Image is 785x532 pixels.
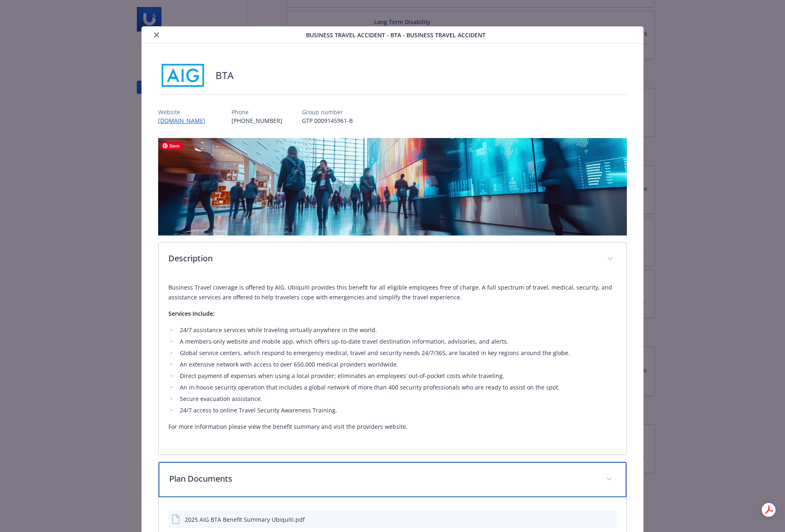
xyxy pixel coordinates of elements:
[168,283,617,302] p: Business Travel coverage is offered by AIG. Ubiquiti provides this benefit for all eligible emplo...
[306,31,486,39] span: Business Travel Accident - BTA - Business Travel Accident
[168,310,191,317] strong: Services
[158,117,212,125] a: [DOMAIN_NAME]
[168,252,597,265] p: Description
[159,462,626,497] div: Plan Documents
[159,276,626,455] div: Description
[152,30,161,40] button: close
[302,108,353,116] p: Group number
[158,138,627,235] img: banner
[302,116,353,125] p: GTP 0009145961-B
[177,325,617,335] li: 24/7 assistance services while traveling virtually anywhere in the world.
[177,337,617,346] li: A members-only website and mobile app, which offers up-to-date travel destination information, ad...
[177,383,617,392] li: An in-house security operation that includes a global network of more than 400 security professio...
[231,108,282,116] p: Phone
[159,242,626,276] div: Description
[231,116,282,125] p: [PHONE_NUMBER]
[169,473,596,485] p: Plan Documents
[216,68,234,82] h2: BTA
[593,515,599,524] button: download file
[177,405,617,415] li: 24/7 access to online Travel Security Awareness Training.
[185,515,305,524] div: 2025 AIG BTA Benefit Summary Ubiquiti.pdf
[161,142,183,150] span: Save
[193,310,215,317] strong: Include:
[158,108,212,116] p: Website
[177,348,617,358] li: Global service centers, which respond to emergency medical, travel and security needs 24/7/365, a...
[168,422,617,432] p: For more information please view the benefit summary and visit the providers website.
[177,371,617,381] li: Direct payment of expenses when using a local provider; eliminates an employees’ out-of-pocket co...
[606,515,613,524] button: preview file
[177,360,617,369] li: An extensive network with access to over 650,000 medical providers worldwide.
[158,63,207,88] img: AIG American General Life Insurance Company
[177,394,617,404] li: Secure evacuation assistance.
